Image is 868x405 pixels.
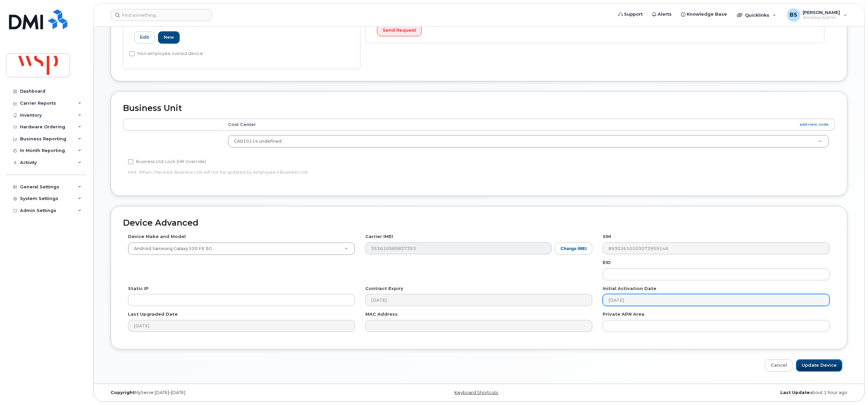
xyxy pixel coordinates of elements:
[129,51,135,56] input: Non-employee owned device
[377,24,422,37] button: Send Request
[128,159,133,164] input: Business Unit Lock (HR Override)
[106,390,355,395] div: MyServe [DATE]–[DATE]
[732,8,781,22] div: Quicklinks
[803,15,840,20] span: Wireless Admin
[365,233,393,240] label: Carrier IMEI
[687,11,727,18] span: Knowledge Base
[624,11,643,18] span: Support
[123,218,835,228] h2: Device Advanced
[603,259,611,266] label: EID
[603,285,656,292] label: Initial Activation Date
[555,242,592,255] button: Change IMEI
[790,11,797,19] span: BS
[128,158,206,166] label: Business Unit Lock (HR Override)
[745,12,769,18] span: Quicklinks
[765,359,793,372] a: Cancel
[234,139,282,144] span: CA010114 undefined
[111,9,212,21] input: Find something...
[222,119,835,131] th: Cost Center
[454,390,498,395] a: Keyboard Shortcuts
[128,233,186,240] label: Device Make and Model
[111,390,135,395] strong: Copyright
[365,285,403,292] label: Contract Expiry
[603,311,644,317] label: Private APN Area
[803,10,840,15] span: [PERSON_NAME]
[800,122,829,127] a: add new code
[228,135,829,147] a: CA010114 undefined
[647,8,676,21] a: Alerts
[603,390,852,395] div: about 1 hour ago
[614,8,647,21] a: Support
[129,50,203,58] label: Non-employee owned device
[128,169,592,175] p: Hint: When checked, Business Unit will not be updated by employee's Business Unit
[603,233,611,240] label: SIM
[130,246,212,252] span: Android Samsung Galaxy S20 FE 5G
[128,285,149,292] label: Static IP
[780,390,810,395] strong: Last Update
[158,31,180,44] a: New
[134,31,155,44] a: Edit
[365,311,398,317] label: MAC Address
[123,104,835,113] h2: Business Unit
[128,311,178,317] label: Last Upgraded Date
[782,8,852,22] div: Brian Scott
[658,11,672,18] span: Alerts
[796,359,842,372] input: Update Device
[676,8,732,21] a: Knowledge Base
[128,243,355,255] a: Android Samsung Galaxy S20 FE 5G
